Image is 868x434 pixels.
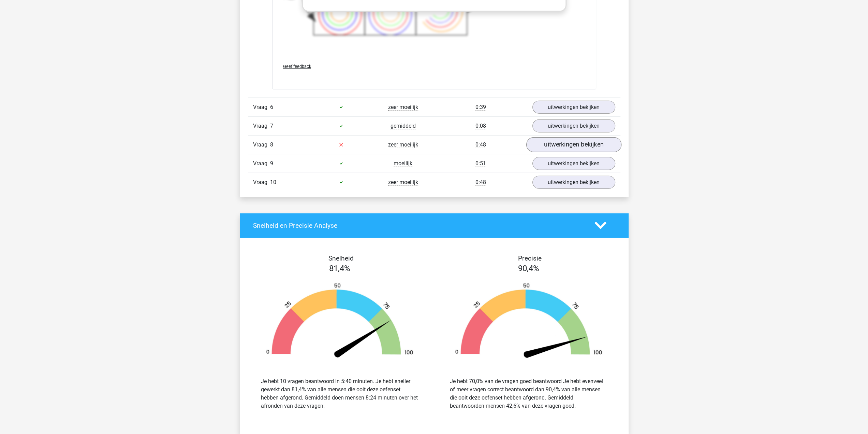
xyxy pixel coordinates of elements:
span: moeilijk [394,160,412,167]
div: Je hebt 10 vragen beantwoord in 5:40 minuten. Je hebt sneller gewerkt dan 81,4% van alle mensen d... [261,377,418,410]
span: 0:08 [475,123,486,129]
img: 90.da62de00dc71.png [444,283,613,361]
span: 0:48 [475,179,486,186]
a: uitwerkingen bekijken [532,176,615,189]
span: 10 [270,179,276,185]
span: gemiddeld [391,123,416,129]
h4: Snelheid [253,254,429,262]
span: Vraag [253,178,270,186]
div: Je hebt 70,0% van de vragen goed beantwoord Je hebt evenveel of meer vragen correct beantwoord da... [450,377,607,410]
span: Vraag [253,122,270,130]
span: 0:39 [475,104,486,111]
span: 8 [270,141,273,148]
span: Vraag [253,141,270,149]
span: 0:51 [475,160,486,167]
span: 9 [270,160,273,167]
span: Geef feedback [283,64,311,69]
span: zeer moeilijk [388,104,418,111]
span: zeer moeilijk [388,179,418,186]
h4: Snelheid en Precisie Analyse [253,222,584,229]
span: 6 [270,104,273,110]
img: 81.faf665cb8af7.png [255,283,424,361]
a: uitwerkingen bekijken [532,157,615,170]
span: 0:48 [475,141,486,148]
span: Vraag [253,103,270,111]
a: uitwerkingen bekijken [532,120,615,132]
span: Vraag [253,159,270,168]
a: uitwerkingen bekijken [526,137,621,152]
span: zeer moeilijk [388,141,418,148]
span: 81,4% [329,264,350,273]
h4: Precisie [442,254,618,262]
a: uitwerkingen bekijken [532,101,615,114]
span: 7 [270,123,273,129]
span: 90,4% [518,264,539,273]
